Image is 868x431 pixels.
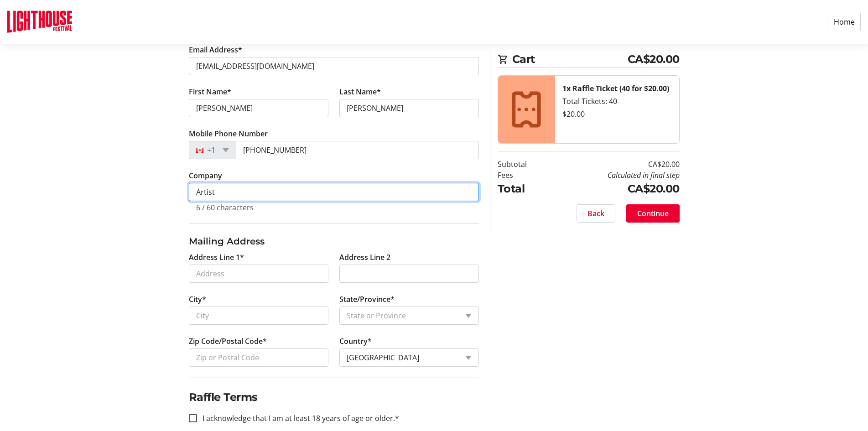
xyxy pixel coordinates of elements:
[189,348,328,367] input: Zip or Postal Code
[196,203,254,213] tr-character-limit: 6 / 60 characters
[628,51,680,68] span: CA$20.00
[189,306,328,325] input: City
[339,86,381,97] label: Last Name*
[577,204,615,223] button: Back
[7,4,72,40] img: Lighthouse Festival's Logo
[189,170,222,181] label: Company
[828,13,861,31] a: Home
[512,51,628,68] span: Cart
[189,389,479,405] h2: Raffle Terms
[637,208,669,219] span: Continue
[498,159,550,170] td: Subtotal
[550,181,680,197] td: CA$20.00
[550,159,680,170] td: CA$20.00
[550,170,680,181] td: Calculated in final step
[189,86,231,97] label: First Name*
[189,128,268,139] label: Mobile Phone Number
[562,109,672,119] div: $20.00
[562,83,669,93] strong: 1x Raffle Ticket (40 for $20.00)
[236,141,479,159] input: (506) 234-5678
[189,252,244,263] label: Address Line 1*
[339,252,390,263] label: Address Line 2
[587,208,604,219] span: Back
[189,336,267,347] label: Zip Code/Postal Code*
[498,181,550,197] td: Total
[339,336,372,347] label: Country*
[498,170,550,181] td: Fees
[189,234,479,248] h3: Mailing Address
[626,204,680,223] button: Continue
[189,44,242,55] label: Email Address*
[562,96,672,107] div: Total Tickets: 40
[189,265,328,283] input: Address
[189,294,206,305] label: City*
[339,294,395,305] label: State/Province*
[197,413,399,424] label: I acknowledge that I am at least 18 years of age or older.*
